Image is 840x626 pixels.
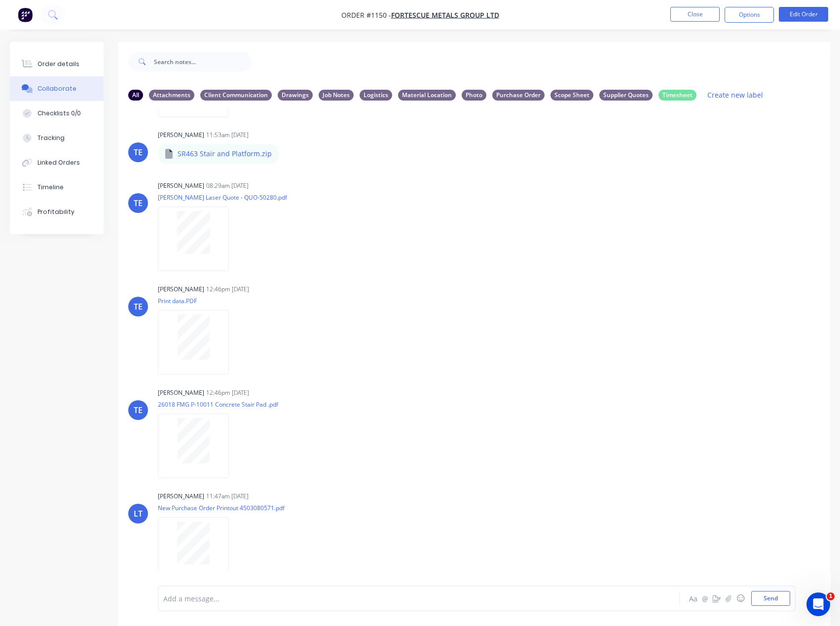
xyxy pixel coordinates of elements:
[37,158,80,167] div: Linked Orders
[734,592,746,604] button: ☺
[158,285,204,294] div: [PERSON_NAME]
[725,7,774,23] button: Options
[10,52,104,76] button: Order details
[128,90,143,101] div: All
[779,7,828,22] button: Edit Order
[37,84,76,93] div: Collaborate
[670,7,720,22] button: Close
[37,134,65,142] div: Tracking
[134,404,143,416] div: TE
[134,146,143,158] div: TE
[341,10,391,20] span: Order #1150 -
[10,200,104,224] button: Profitability
[37,60,79,69] div: Order details
[134,197,143,209] div: TE
[158,181,204,190] div: [PERSON_NAME]
[134,508,143,520] div: LT
[391,10,499,20] a: FORTESCUE METALS GROUP LTD
[658,90,696,101] div: Timesheet
[599,90,653,101] div: Supplier Quotes
[206,131,249,139] div: 11:53am [DATE]
[158,131,204,139] div: [PERSON_NAME]
[158,492,204,501] div: [PERSON_NAME]
[37,183,64,192] div: Timeline
[154,52,252,71] input: Search notes...
[687,592,699,604] button: Aa
[827,592,835,600] span: 1
[462,90,486,101] div: Photo
[149,90,194,101] div: Attachments
[278,90,313,101] div: Drawings
[158,400,278,409] p: 26018 FMG P-10011 Concrete Stair Pad .pdf
[10,126,104,150] button: Tracking
[206,492,249,501] div: 11:47am [DATE]
[158,388,204,397] div: [PERSON_NAME]
[398,90,456,101] div: Material Location
[360,90,392,101] div: Logistics
[10,175,104,200] button: Timeline
[178,149,272,159] p: SR463 Stair and Platform.zip
[319,90,354,101] div: Job Notes
[10,76,104,101] button: Collaborate
[751,591,790,606] button: Send
[18,7,33,22] img: Factory
[206,388,249,397] div: 12:46pm [DATE]
[37,208,74,216] div: Profitability
[158,504,285,512] p: New Purchase Order Printout 4503080571.pdf
[702,88,768,102] button: Create new label
[206,285,249,294] div: 12:46pm [DATE]
[492,90,545,101] div: Purchase Order
[200,90,272,101] div: Client Communication
[10,150,104,175] button: Linked Orders
[158,297,239,305] p: Print data.PDF
[550,90,593,101] div: Scope Sheet
[699,592,711,604] button: @
[37,109,81,118] div: Checklists 0/0
[158,193,287,202] p: [PERSON_NAME] Laser Quote - QUO-50280.pdf
[806,592,830,616] iframe: Intercom live chat
[134,301,143,313] div: TE
[206,181,249,190] div: 08:29am [DATE]
[10,101,104,126] button: Checklists 0/0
